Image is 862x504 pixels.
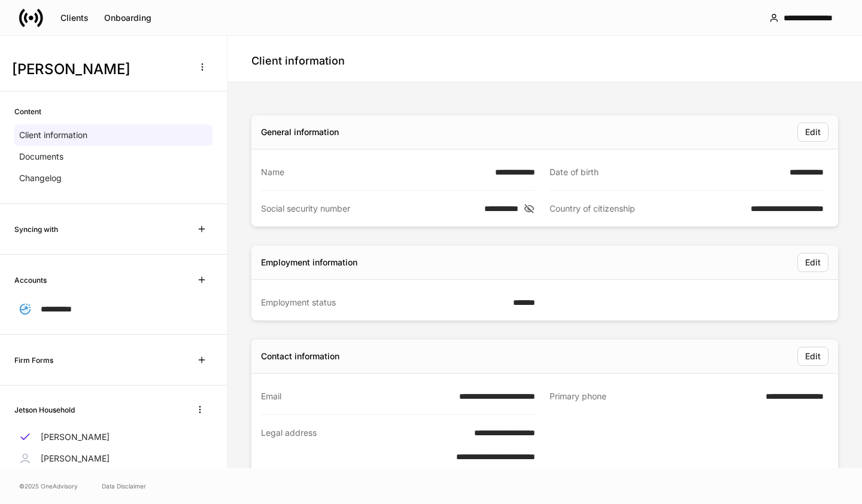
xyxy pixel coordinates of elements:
[53,8,96,28] button: Clients
[104,14,151,22] div: Onboarding
[805,352,821,361] div: Edit
[19,151,63,163] p: Documents
[261,126,339,138] div: General information
[96,8,159,28] button: Onboarding
[14,448,213,469] a: [PERSON_NAME]
[14,106,41,117] h6: Content
[19,481,78,491] span: © 2025 OneAdvisory
[14,167,213,189] a: Changelog
[14,355,53,366] h6: Firm Forms
[14,426,213,448] a: [PERSON_NAME]
[14,274,47,286] h6: Accounts
[102,481,146,491] a: Data Disclaimer
[41,453,110,465] p: [PERSON_NAME]
[261,166,488,178] div: Name
[805,128,821,136] div: Edit
[14,124,213,146] a: Client information
[261,297,506,308] div: Employment status
[797,253,828,272] button: Edit
[805,258,821,267] div: Edit
[14,404,75,416] h6: Jetson Household
[19,129,87,141] p: Client information
[251,54,345,68] h4: Client information
[14,146,213,167] a: Documents
[19,172,62,184] p: Changelog
[261,256,357,268] div: Employment information
[261,427,449,463] div: Legal address
[12,60,185,79] h3: [PERSON_NAME]
[60,14,89,22] div: Clients
[797,347,828,366] button: Edit
[261,350,339,362] div: Contact information
[550,390,758,403] div: Primary phone
[550,203,743,215] div: Country of citizenship
[14,224,58,235] h6: Syncing with
[797,123,828,142] button: Edit
[261,203,477,215] div: Social security number
[41,431,110,443] p: [PERSON_NAME]
[550,166,782,178] div: Date of birth
[261,390,452,402] div: Email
